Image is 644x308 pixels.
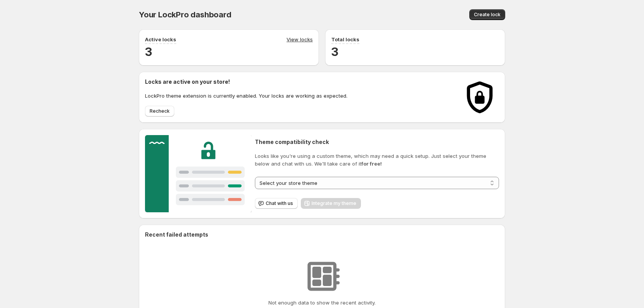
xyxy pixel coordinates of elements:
[145,231,208,239] h2: Recent failed attempts
[331,44,499,59] h2: 3
[266,200,293,206] span: Chat with us
[145,106,174,117] button: Recheck
[331,36,359,43] p: Total locks
[145,78,347,86] h2: Locks are active on your store!
[469,9,505,20] button: Create lock
[287,36,313,44] a: View locks
[145,44,313,59] h2: 3
[255,198,298,209] button: Chat with us
[361,161,382,167] strong: for free!
[255,138,499,146] h2: Theme compatibility check
[303,257,341,296] img: No resources found
[460,78,499,117] img: Locks activated
[145,36,176,43] p: Active locks
[255,152,499,168] p: Looks like you're using a custom theme, which may need a quick setup. Just select your theme belo...
[145,135,252,212] img: Customer support
[139,10,231,19] span: Your LockPro dashboard
[145,92,347,100] p: LockPro theme extension is currently enabled. Your locks are working as expected.
[474,12,501,18] span: Create lock
[150,108,170,114] span: Recheck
